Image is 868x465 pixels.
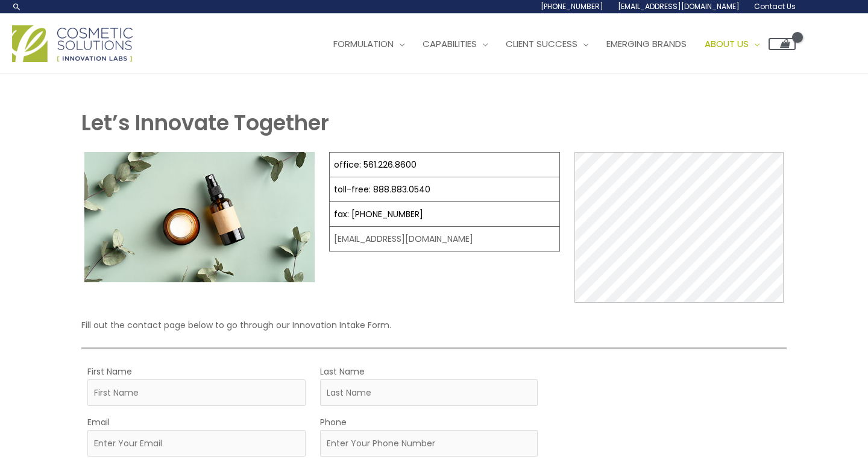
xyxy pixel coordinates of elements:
[84,152,315,282] img: Contact page image for private label skincare manufacturer Cosmetic solutions shows a skin care b...
[87,430,306,457] input: Enter Your Email
[320,364,365,379] label: Last Name
[334,183,430,195] a: toll-free: 888.883.0540
[330,227,560,251] td: [EMAIL_ADDRESS][DOMAIN_NAME]
[315,26,796,62] nav: Site Navigation
[334,208,423,220] a: fax: [PHONE_NUMBER]
[12,2,22,11] a: Search icon link
[333,37,394,50] span: Formulation
[87,379,306,406] input: First Name
[497,26,597,62] a: Client Success
[423,37,477,50] span: Capabilities
[606,37,687,50] span: Emerging Brands
[324,26,414,62] a: Formulation
[334,159,417,171] a: office: 561.226.8600
[81,317,787,333] p: Fill out the contact page below to go through our Innovation Intake Form.
[597,26,696,62] a: Emerging Brands
[87,414,110,430] label: Email
[754,1,796,11] span: Contact Us
[414,26,497,62] a: Capabilities
[506,37,577,50] span: Client Success
[705,37,749,50] span: About Us
[541,1,603,11] span: [PHONE_NUMBER]
[769,38,796,50] a: View Shopping Cart, empty
[320,379,538,406] input: Last Name
[618,1,740,11] span: [EMAIL_ADDRESS][DOMAIN_NAME]
[696,26,769,62] a: About Us
[81,108,329,138] strong: Let’s Innovate Together
[87,364,132,379] label: First Name
[12,25,133,62] img: Cosmetic Solutions Logo
[320,414,347,430] label: Phone
[320,430,538,457] input: Enter Your Phone Number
